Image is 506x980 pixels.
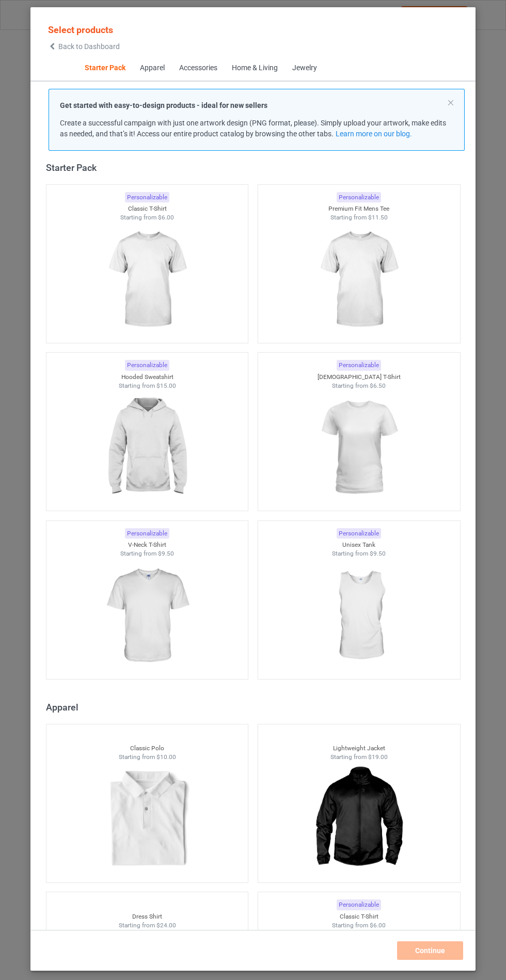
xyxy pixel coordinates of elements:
[312,558,405,674] img: regular.jpg
[125,192,169,203] div: Personalizable
[101,390,193,505] img: regular.jpg
[337,192,381,203] div: Personalizable
[368,753,388,761] span: $19.00
[312,762,405,877] img: regular.jpg
[231,63,277,73] div: Home & Living
[156,753,176,761] span: $10.00
[258,912,460,921] div: Classic T-Shirt
[101,558,193,674] img: regular.jpg
[258,549,460,558] div: Starting from
[258,541,460,549] div: Unisex Tank
[60,119,446,138] span: Create a successful campaign with just one artwork design (PNG format, please). Simply upload you...
[335,130,412,138] a: Learn more on our blog.
[258,382,460,390] div: Starting from
[46,549,248,558] div: Starting from
[258,204,460,213] div: Premium Fit Mens Tee
[292,63,317,73] div: Jewelry
[46,744,248,753] div: Classic Polo
[258,744,460,753] div: Lightweight Jacket
[48,24,113,35] span: Select products
[46,382,248,390] div: Starting from
[370,922,386,929] span: $6.00
[258,921,460,930] div: Starting from
[337,528,381,539] div: Personalizable
[125,360,169,371] div: Personalizable
[258,213,460,222] div: Starting from
[258,373,460,382] div: [DEMOGRAPHIC_DATA] T-Shirt
[101,762,193,877] img: regular.jpg
[46,204,248,213] div: Classic T-Shirt
[337,360,381,371] div: Personalizable
[179,63,217,73] div: Accessories
[156,382,176,389] span: $15.00
[125,528,169,539] div: Personalizable
[258,753,460,762] div: Starting from
[337,899,381,910] div: Personalizable
[46,162,465,173] div: Starter Pack
[58,42,120,51] span: Back to Dashboard
[370,382,386,389] span: $6.50
[46,541,248,549] div: V-Neck T-Shirt
[368,214,388,221] span: $11.50
[158,550,174,557] span: $9.50
[312,222,405,338] img: regular.jpg
[370,550,386,557] span: $9.50
[46,921,248,930] div: Starting from
[46,753,248,762] div: Starting from
[46,213,248,222] div: Starting from
[312,390,405,505] img: regular.jpg
[101,222,193,338] img: regular.jpg
[156,922,176,929] span: $24.00
[158,214,174,221] span: $6.00
[46,912,248,921] div: Dress Shirt
[46,373,248,382] div: Hooded Sweatshirt
[60,101,267,109] strong: Get started with easy-to-design products - ideal for new sellers
[46,701,465,713] div: Apparel
[77,56,132,81] span: Starter Pack
[139,63,164,73] div: Apparel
